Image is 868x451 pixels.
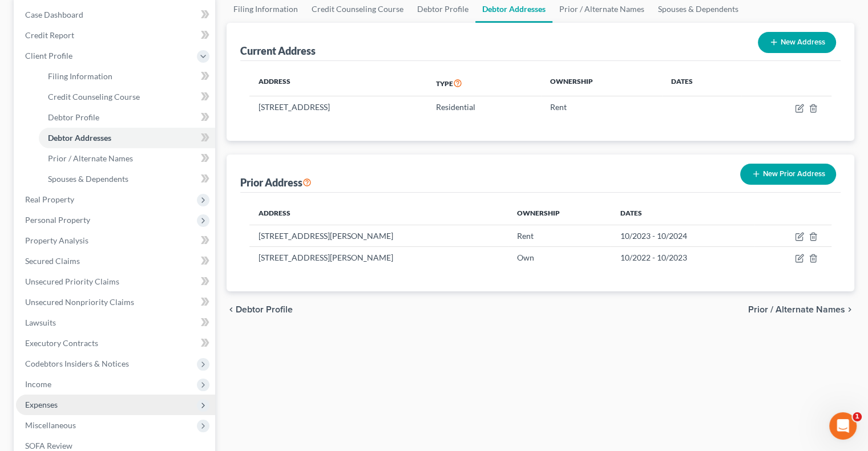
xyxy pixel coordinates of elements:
th: Dates [611,202,754,225]
button: chevron_left Debtor Profile [227,305,293,314]
span: Filing Information [48,71,112,81]
a: Filing Information [39,66,215,87]
span: Case Dashboard [25,10,83,19]
i: chevron_left [227,305,236,314]
td: Rent [508,225,611,246]
div: Current Address [240,44,316,58]
span: Executory Contracts [25,338,98,348]
span: Debtor Profile [48,112,99,122]
a: Debtor Addresses [39,128,215,148]
a: Debtor Profile [39,107,215,128]
a: Lawsuits [16,312,215,333]
th: Ownership [508,202,611,225]
td: 10/2022 - 10/2023 [611,247,754,269]
i: chevron_right [845,305,854,314]
span: Debtor Addresses [48,133,111,143]
iframe: Intercom live chat [829,412,857,440]
td: Own [508,247,611,269]
th: Address [249,70,427,96]
span: 1 [853,412,862,421]
span: Unsecured Nonpriority Claims [25,297,134,307]
td: [STREET_ADDRESS][PERSON_NAME] [249,247,507,269]
span: Property Analysis [25,235,88,245]
span: Credit Counseling Course [48,92,140,101]
span: Lawsuits [25,318,56,327]
a: Credit Report [16,25,215,46]
span: Client Profile [25,51,72,60]
a: Spouses & Dependents [39,169,215,189]
span: Real Property [25,194,74,204]
span: Prior / Alternate Names [48,153,133,163]
a: Unsecured Nonpriority Claims [16,292,215,312]
th: Type [427,70,541,96]
span: Secured Claims [25,256,80,266]
span: Credit Report [25,30,74,40]
td: Rent [541,96,662,118]
span: Personal Property [25,215,90,225]
td: [STREET_ADDRESS] [249,96,427,118]
a: Prior / Alternate Names [39,148,215,169]
div: Prior Address [240,176,312,189]
span: Unsecured Priority Claims [25,277,119,286]
span: Codebtors Insiders & Notices [25,359,129,368]
span: Miscellaneous [25,420,76,430]
a: Executory Contracts [16,333,215,354]
td: Residential [427,96,541,118]
span: Debtor Profile [236,305,293,314]
a: Credit Counseling Course [39,87,215,107]
a: Property Analysis [16,230,215,251]
button: New Address [758,32,836,53]
span: Expenses [25,400,58,409]
a: Unsecured Priority Claims [16,271,215,292]
span: Prior / Alternate Names [748,305,845,314]
span: SOFA Review [25,441,72,450]
a: Case Dashboard [16,5,215,25]
button: Prior / Alternate Names chevron_right [748,305,854,314]
td: [STREET_ADDRESS][PERSON_NAME] [249,225,507,246]
span: Spouses & Dependents [48,174,128,184]
button: New Prior Address [740,164,836,185]
td: 10/2023 - 10/2024 [611,225,754,246]
a: Secured Claims [16,251,215,271]
th: Dates [662,70,741,96]
th: Address [249,202,507,225]
th: Ownership [541,70,662,96]
span: Income [25,379,51,389]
